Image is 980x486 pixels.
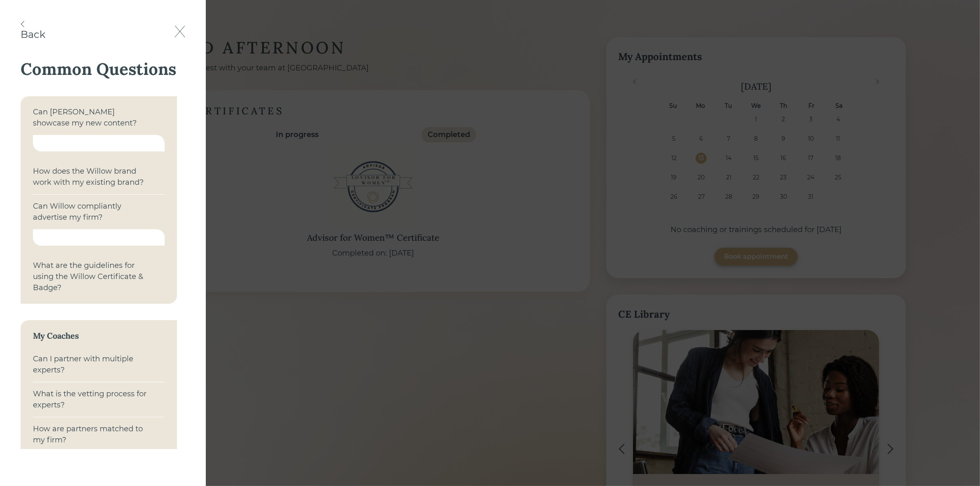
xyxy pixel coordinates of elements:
[33,388,150,411] div: What is the vetting process for experts?
[33,107,150,129] div: Can [PERSON_NAME] showcase my new content?
[175,26,185,37] img: X
[33,201,150,223] div: Can Willow compliantly advertise my firm?
[33,166,150,188] div: How does the Willow brand work with my existing brand?
[21,58,185,80] div: Common Questions
[33,353,150,376] div: Can I partner with multiple experts?
[33,260,150,293] div: What are the guidelines for using the Willow Certificate & Badge?
[25,324,173,347] div: My Coaches
[21,21,24,27] img: <
[21,21,45,42] div: Back
[33,423,150,446] div: How are partners matched to my firm?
